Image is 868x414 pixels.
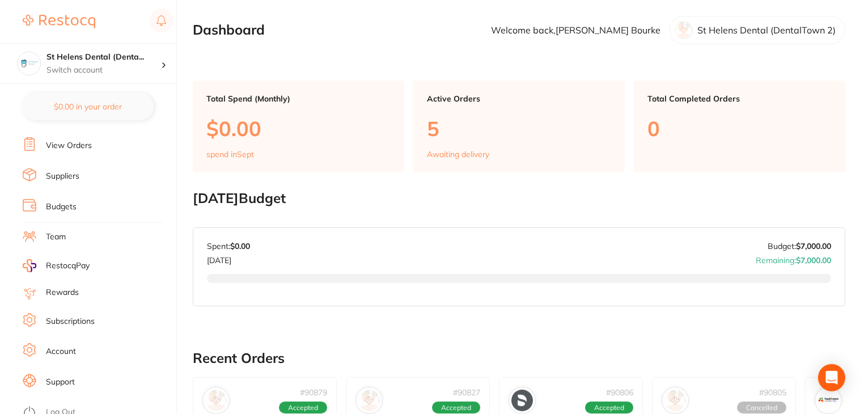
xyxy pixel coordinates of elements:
p: $0.00 [206,117,391,140]
a: Team [46,231,66,243]
p: spend in Sept [206,150,254,159]
strong: $7,000.00 [796,255,831,265]
strong: $7,000.00 [796,241,831,251]
button: $0.00 in your order [23,93,154,120]
img: RestocqPay [23,259,36,272]
span: Accepted [279,402,327,414]
p: Active Orders [427,94,611,103]
p: [DATE] [207,251,250,265]
a: Support [46,377,75,388]
h2: [DATE] Budget [193,191,845,206]
a: Suppliers [46,171,79,182]
img: Healthware Australia Ridley [818,390,839,411]
img: Henry Schein Halas [358,390,380,411]
img: Adam Dental [664,390,686,411]
h2: Recent Orders [193,350,845,366]
img: Dentsply Sirona [511,390,533,411]
span: RestocqPay [46,260,90,272]
a: Subscriptions [46,316,95,327]
p: Total Completed Orders [647,94,832,103]
a: Budgets [46,201,77,213]
a: Total Completed Orders0 [634,81,845,172]
img: Restocq Logo [23,15,95,28]
a: Active Orders5Awaiting delivery [413,81,625,172]
p: # 90879 [300,388,327,397]
a: Rewards [46,287,79,298]
a: Restocq Logo [23,9,95,35]
a: Account [46,346,76,357]
h4: St Helens Dental (DentalTown 2) [46,52,161,63]
a: View Orders [46,140,92,151]
p: 0 [647,117,832,140]
p: # 90827 [453,388,480,397]
h2: Dashboard [193,22,265,38]
p: Budget: [768,242,831,251]
span: Accepted [432,402,480,414]
a: RestocqPay [23,259,90,272]
p: Switch account [46,65,161,76]
img: Adam Dental [205,390,227,411]
span: Cancelled [737,402,786,414]
p: Awaiting delivery [427,150,489,159]
p: Spent: [207,242,250,251]
div: Open Intercom Messenger [818,364,845,391]
p: Remaining: [756,251,831,265]
a: Total Spend (Monthly)$0.00spend inSept [193,81,404,172]
p: # 90806 [606,388,633,397]
strong: $0.00 [230,241,250,251]
span: Accepted [585,402,633,414]
p: 5 [427,117,611,140]
p: St Helens Dental (DentalTown 2) [697,25,836,35]
p: Total Spend (Monthly) [206,94,391,103]
p: # 90805 [759,388,786,397]
img: St Helens Dental (DentalTown 2) [18,52,40,75]
p: Welcome back, [PERSON_NAME] Bourke [491,25,660,35]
